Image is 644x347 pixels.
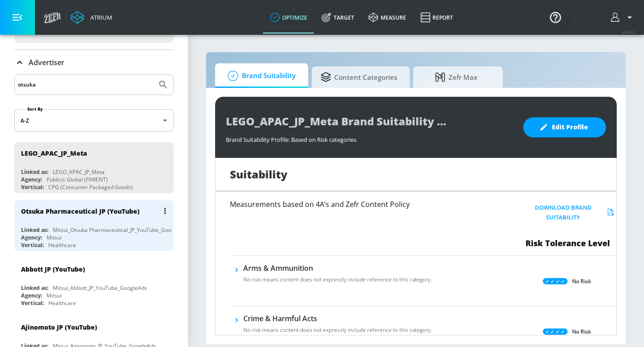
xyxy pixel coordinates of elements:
div: Crime & Harmful ActsNo risk means content does not expressly include reference to this category. [243,314,432,339]
div: LEGO_APAC_JP_Meta [53,168,105,176]
div: Mitsui_Abbott_JP_YouTube_GoogleAds [53,284,147,292]
p: No risk means content does not expressly include reference to this category. [243,276,432,284]
div: Abbott JP (YouTube)Linked as:Mitsui_Abbott_JP_YouTube_GoogleAdsAgency:MitsuiVertical:Healthcare [14,258,174,309]
button: Edit Profile [523,117,606,137]
a: Report [413,1,460,33]
span: Brand Suitability [224,65,296,87]
div: Otsuka Pharmaceutical JP (YouTube) [21,207,140,215]
span: Content Categories [321,66,397,88]
div: Agency: [21,292,42,299]
a: Atrium [71,11,112,24]
button: Download Brand Suitability [520,201,616,225]
a: measure [361,1,413,33]
a: optimize [263,1,314,33]
div: Mitsui [47,234,62,241]
h1: Suitability [230,167,288,182]
span: v 4.24.0 [623,29,635,34]
div: CPG (Consumer Packaged Goods) [48,183,133,191]
div: Otsuka Pharmaceutical JP (YouTube)Linked as:Mitsui_Otsuka Pharmaceutical_JP_YouTube_GoogleAdsAgen... [14,200,174,251]
p: No Risk [572,327,591,336]
div: Atrium [87,13,112,21]
p: Advertiser [29,58,64,67]
div: A-Z [14,109,174,132]
div: Publicis Global (PARENT) [47,176,108,183]
div: LEGO_APAC_JP_MetaLinked as:LEGO_APAC_JP_MetaAgency:Publicis Global (PARENT)Vertical:CPG (Consumer... [14,142,174,193]
div: Healthcare [48,299,76,307]
label: Sort By [25,106,45,112]
div: Vertical: [21,299,44,307]
div: Linked as: [21,168,48,176]
h6: Measurements based on 4A’s and Zefr Content Policy [230,201,487,208]
div: Mitsui [47,292,62,299]
button: Open Resource Center [543,4,568,29]
div: Mitsui_Otsuka Pharmaceutical_JP_YouTube_GoogleAds [53,226,188,234]
div: Arms & AmmunitionNo risk means content does not expressly include reference to this category. [243,263,432,289]
div: LEGO_APAC_JP_Meta [21,149,87,157]
p: No Risk [572,277,591,286]
span: Edit Profile [541,122,588,133]
h6: Arms & Ammunition [243,263,432,273]
div: Vertical: [21,183,44,191]
div: Vertical: [21,241,44,249]
input: Search by name [18,79,153,91]
p: No risk means content does not expressly include reference to this category. [243,326,432,334]
div: Ajinomoto JP (YouTube) [21,323,97,331]
div: Brand Suitability Profile: Based on Risk categories [226,131,514,144]
button: Submit Search [153,75,173,95]
span: Risk Tolerance Level [525,238,610,248]
div: Linked as: [21,284,48,292]
div: Linked as: [21,226,48,234]
div: Advertiser [14,50,174,75]
div: Healthcare [48,241,76,249]
div: Agency: [21,176,42,183]
div: Agency: [21,234,42,241]
h6: Crime & Harmful Acts [243,314,432,323]
span: Zefr Max [422,66,490,88]
a: Target [314,1,361,33]
div: Abbott JP (YouTube) [21,265,85,273]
